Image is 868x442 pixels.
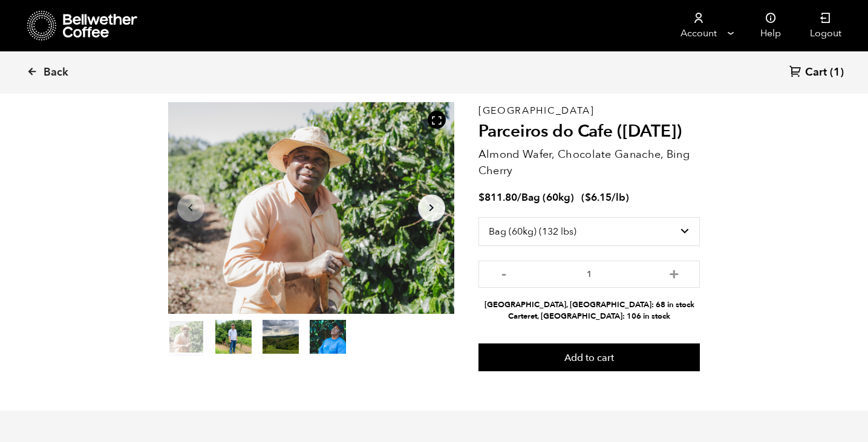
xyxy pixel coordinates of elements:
span: Back [44,65,68,80]
span: (1) [830,65,844,80]
a: Cart (1) [789,65,844,81]
p: Almond Wafer, Chocolate Ganache, Bing Cherry [478,146,700,179]
h2: Parceiros do Cafe ([DATE]) [478,122,700,142]
span: / [517,190,521,204]
button: + [667,267,682,279]
button: Add to cart [478,343,700,371]
li: [GEOGRAPHIC_DATA], [GEOGRAPHIC_DATA]: 68 in stock [478,299,700,311]
li: Carteret, [GEOGRAPHIC_DATA]: 106 in stock [478,311,700,322]
span: Bag (60kg) [521,190,574,204]
span: Cart [805,65,827,80]
button: - [497,267,512,279]
span: ( ) [581,190,629,204]
span: /lb [612,190,625,204]
bdi: 6.15 [585,190,612,204]
span: $ [585,190,591,204]
bdi: 811.80 [478,190,517,204]
span: $ [478,190,485,204]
